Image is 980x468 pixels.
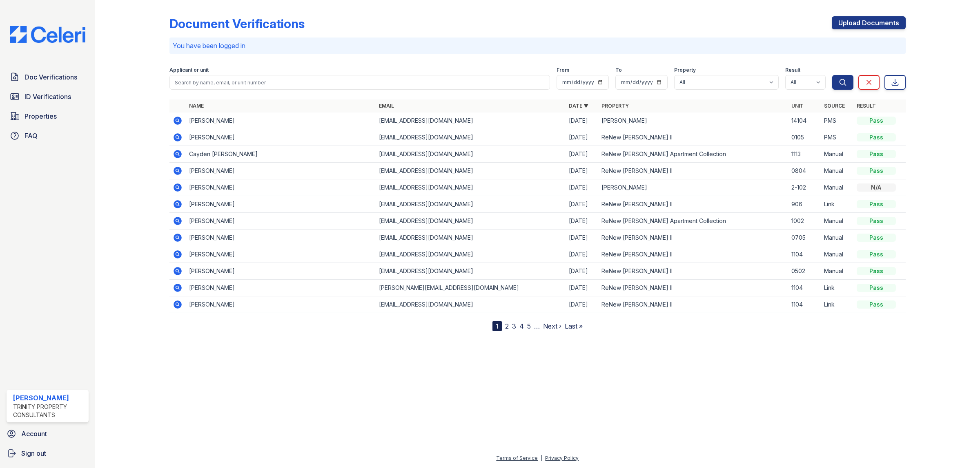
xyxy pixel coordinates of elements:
[186,280,376,296] td: [PERSON_NAME]
[566,179,598,196] td: [DATE]
[821,296,853,313] td: Link
[186,213,376,230] td: [PERSON_NAME]
[598,230,788,246] td: ReNew [PERSON_NAME] II
[857,167,896,175] div: Pass
[598,179,788,196] td: [PERSON_NAME]
[788,129,821,146] td: 0105
[566,213,598,230] td: [DATE]
[169,16,305,31] div: Document Verifications
[189,103,204,109] a: Name
[821,179,853,196] td: Manual
[173,41,902,51] p: You have been logged in
[376,230,566,246] td: [EMAIL_ADDRESS][DOMAIN_NAME]
[788,213,821,230] td: 1002
[821,163,853,179] td: Manual
[3,426,92,442] a: Account
[543,322,561,330] a: Next ›
[186,296,376,313] td: [PERSON_NAME]
[541,455,542,461] div: |
[186,113,376,129] td: [PERSON_NAME]
[791,103,804,109] a: Unit
[186,196,376,213] td: [PERSON_NAME]
[379,103,394,109] a: Email
[821,146,853,163] td: Manual
[857,284,896,292] div: Pass
[615,67,622,73] label: To
[492,321,502,331] div: 1
[376,179,566,196] td: [EMAIL_ADDRESS][DOMAIN_NAME]
[857,250,896,258] div: Pass
[821,263,853,280] td: Manual
[186,163,376,179] td: [PERSON_NAME]
[186,129,376,146] td: [PERSON_NAME]
[7,128,89,144] a: FAQ
[7,88,89,105] a: ID Verifications
[785,67,800,73] label: Result
[857,234,896,242] div: Pass
[519,322,524,330] a: 4
[821,213,853,230] td: Manual
[24,92,71,102] span: ID Verifications
[566,196,598,213] td: [DATE]
[788,146,821,163] td: 1113
[821,280,853,296] td: Link
[376,296,566,313] td: [EMAIL_ADDRESS][DOMAIN_NAME]
[569,103,588,109] a: Date ▼
[565,322,583,330] a: Last »
[857,200,896,208] div: Pass
[601,103,629,109] a: Property
[788,230,821,246] td: 0705
[376,163,566,179] td: [EMAIL_ADDRESS][DOMAIN_NAME]
[21,429,47,439] span: Account
[857,183,896,192] div: N/A
[376,146,566,163] td: [EMAIL_ADDRESS][DOMAIN_NAME]
[545,455,579,461] a: Privacy Policy
[788,280,821,296] td: 1104
[598,296,788,313] td: ReNew [PERSON_NAME] II
[598,113,788,129] td: [PERSON_NAME]
[566,163,598,179] td: [DATE]
[3,26,92,43] img: CE_Logo_Blue-a8612792a0a2168367f1c8372b55b34899dd931a85d93a1a3d3e32e68fde9ad4.png
[186,179,376,196] td: [PERSON_NAME]
[7,108,89,124] a: Properties
[566,230,598,246] td: [DATE]
[598,246,788,263] td: ReNew [PERSON_NAME] II
[557,67,569,73] label: From
[821,113,853,129] td: PMS
[857,133,896,141] div: Pass
[186,246,376,263] td: [PERSON_NAME]
[169,75,550,90] input: Search by name, email, or unit number
[788,163,821,179] td: 0804
[788,179,821,196] td: 2-102
[857,217,896,225] div: Pass
[376,113,566,129] td: [EMAIL_ADDRESS][DOMAIN_NAME]
[186,230,376,246] td: [PERSON_NAME]
[857,300,896,309] div: Pass
[857,103,876,109] a: Result
[7,69,89,85] a: Doc Verifications
[788,113,821,129] td: 14104
[376,280,566,296] td: [PERSON_NAME][EMAIL_ADDRESS][DOMAIN_NAME]
[598,163,788,179] td: ReNew [PERSON_NAME] II
[598,196,788,213] td: ReNew [PERSON_NAME] II
[534,321,540,331] span: …
[857,150,896,158] div: Pass
[3,445,92,461] a: Sign out
[821,196,853,213] td: Link
[857,267,896,275] div: Pass
[376,246,566,263] td: [EMAIL_ADDRESS][DOMAIN_NAME]
[24,131,38,141] span: FAQ
[788,296,821,313] td: 1104
[24,72,77,82] span: Doc Verifications
[598,146,788,163] td: ReNew [PERSON_NAME] Apartment Collection
[186,146,376,163] td: Cayden [PERSON_NAME]
[821,129,853,146] td: PMS
[376,213,566,230] td: [EMAIL_ADDRESS][DOMAIN_NAME]
[566,113,598,129] td: [DATE]
[512,322,516,330] a: 3
[376,129,566,146] td: [EMAIL_ADDRESS][DOMAIN_NAME]
[186,263,376,280] td: [PERSON_NAME]
[788,196,821,213] td: 906
[376,263,566,280] td: [EMAIL_ADDRESS][DOMAIN_NAME]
